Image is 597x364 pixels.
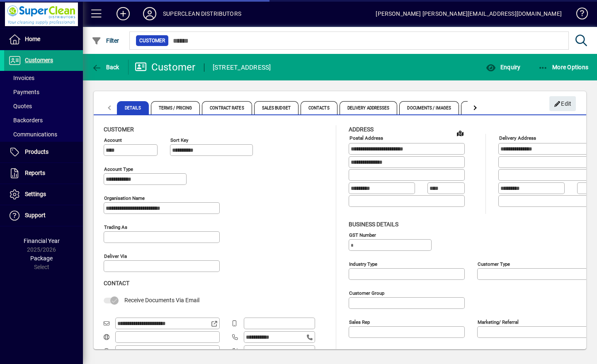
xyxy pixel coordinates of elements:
[4,127,83,141] a: Communications
[90,60,121,75] button: Back
[139,36,165,45] span: Customer
[104,280,129,286] span: Contact
[117,101,149,114] span: Details
[136,6,163,21] button: Profile
[83,60,129,75] app-page-header-button: Back
[124,297,199,303] span: Receive Documents Via Email
[92,64,119,70] span: Back
[349,221,398,228] span: Business details
[461,101,507,114] span: Custom Fields
[340,101,398,114] span: Delivery Addresses
[570,2,587,29] a: Knowledge Base
[376,7,562,20] div: [PERSON_NAME] [PERSON_NAME][EMAIL_ADDRESS][DOMAIN_NAME]
[478,319,519,325] mat-label: Marketing/ Referral
[104,126,134,133] span: Customer
[4,85,83,99] a: Payments
[163,7,241,20] div: SUPERCLEAN DISTRIBUTORS
[90,33,121,48] button: Filter
[8,117,43,124] span: Backorders
[4,99,83,113] a: Quotes
[104,166,133,172] mat-label: Account Type
[454,126,467,140] a: View on map
[349,290,384,296] mat-label: Customer group
[4,71,83,85] a: Invoices
[135,61,196,74] div: Customer
[349,232,376,238] mat-label: GST Number
[30,255,53,262] span: Package
[349,261,377,267] mat-label: Industry type
[24,238,60,244] span: Financial Year
[554,97,572,111] span: Edit
[399,101,459,114] span: Documents / Images
[349,348,367,354] mat-label: Manager
[8,75,34,81] span: Invoices
[104,195,145,201] mat-label: Organisation name
[486,64,520,70] span: Enquiry
[104,224,127,230] mat-label: Trading as
[549,96,576,111] button: Edit
[8,103,32,109] span: Quotes
[202,101,252,114] span: Contract Rates
[170,137,188,143] mat-label: Sort key
[104,253,127,259] mat-label: Deliver via
[25,191,46,197] span: Settings
[110,6,136,21] button: Add
[349,319,370,325] mat-label: Sales rep
[4,205,83,226] a: Support
[92,37,119,44] span: Filter
[25,148,49,155] span: Products
[4,163,83,184] a: Reports
[484,60,522,75] button: Enquiry
[536,60,591,75] button: More Options
[4,113,83,127] a: Backorders
[25,36,40,42] span: Home
[4,29,83,50] a: Home
[8,89,39,95] span: Payments
[4,184,83,205] a: Settings
[478,348,492,354] mat-label: Region
[478,261,510,267] mat-label: Customer type
[25,170,45,176] span: Reports
[8,131,57,138] span: Communications
[301,101,337,114] span: Contacts
[4,142,83,163] a: Products
[213,61,271,74] div: [STREET_ADDRESS]
[538,64,589,70] span: More Options
[25,57,53,63] span: Customers
[254,101,298,114] span: Sales Budget
[151,101,200,114] span: Terms / Pricing
[25,212,46,218] span: Support
[104,137,122,143] mat-label: Account
[349,126,374,133] span: Address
